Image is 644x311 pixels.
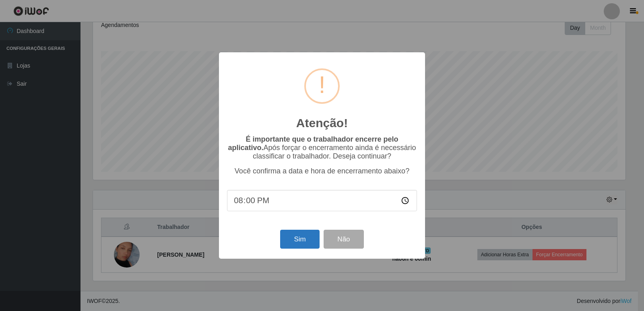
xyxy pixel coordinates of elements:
[280,230,319,249] button: Sim
[324,230,363,249] button: Não
[227,167,417,175] p: Você confirma a data e hora de encerramento abaixo?
[296,116,348,130] h2: Atenção!
[228,135,398,152] b: É importante que o trabalhador encerre pelo aplicativo.
[227,135,417,161] p: Após forçar o encerramento ainda é necessário classificar o trabalhador. Deseja continuar?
